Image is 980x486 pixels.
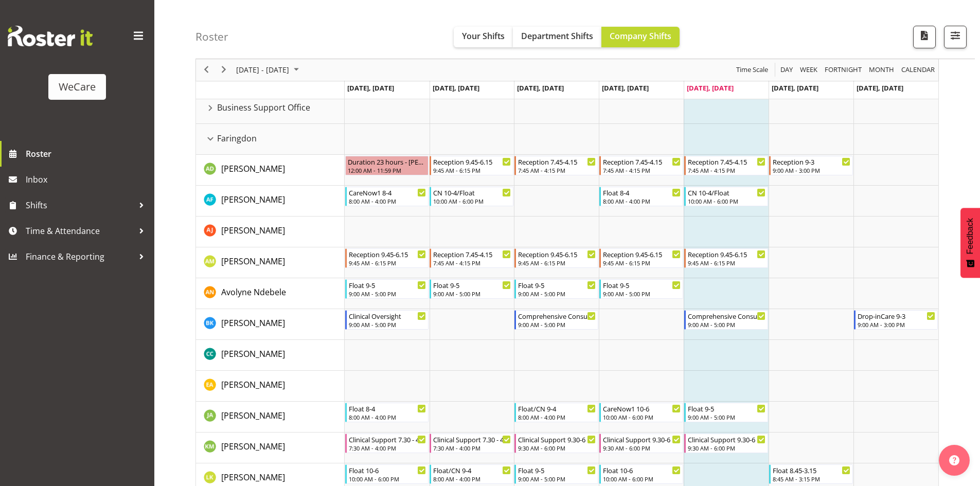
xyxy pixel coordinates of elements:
span: Finance & Reporting [26,249,134,264]
div: previous period [198,59,215,81]
span: Your Shifts [462,30,505,42]
div: Aleea Devenport"s event - Reception 7.45-4.15 Begin From Wednesday, September 17, 2025 at 7:45:00... [514,156,598,175]
div: 10:00 AM - 6:00 PM [349,475,426,483]
div: Kishendri Moodley"s event - Clinical Support 9.30-6 Begin From Friday, September 19, 2025 at 9:30... [684,434,768,453]
div: Jane Arps"s event - Float/CN 9-4 Begin From Wednesday, September 17, 2025 at 8:00:00 AM GMT+12:00... [514,403,598,422]
a: [PERSON_NAME] [221,317,285,329]
button: Fortnight [823,64,864,77]
span: [PERSON_NAME] [221,317,285,329]
div: WeCare [59,79,96,95]
button: Previous [200,64,213,77]
span: Roster [26,146,149,161]
div: Clinical Support 9.30-6 [518,434,596,444]
span: Month [868,64,895,77]
span: [PERSON_NAME] [221,441,285,452]
div: Kishendri Moodley"s event - Clinical Support 7.30 - 4 Begin From Monday, September 15, 2025 at 7:... [345,434,429,453]
td: Brian Ko resource [196,309,345,340]
td: Alex Ferguson resource [196,186,345,217]
button: Timeline Day [779,64,795,77]
div: 8:00 AM - 4:00 PM [603,197,681,205]
button: Feedback - Show survey [960,208,980,278]
div: Float 9-5 [518,280,596,290]
div: Reception 9.45-6.15 [603,249,681,259]
span: Week [799,64,818,77]
div: 9:00 AM - 3:00 PM [858,320,935,329]
div: Kishendri Moodley"s event - Clinical Support 7.30 - 4 Begin From Tuesday, September 16, 2025 at 7... [430,434,513,453]
td: Avolyne Ndebele resource [196,278,345,309]
span: Company Shifts [610,30,671,42]
div: 7:45 AM - 4:15 PM [688,166,765,174]
div: Antonia Mao"s event - Reception 9.45-6.15 Begin From Friday, September 19, 2025 at 9:45:00 AM GMT... [684,248,768,268]
span: Shifts [26,197,134,213]
div: 9:45 AM - 6:15 PM [518,259,596,267]
div: Float 9-5 [688,403,765,413]
div: CareNow1 8-4 [349,187,426,197]
div: 10:00 AM - 6:00 PM [688,197,765,205]
span: Avolyne Ndebele [221,286,286,298]
span: [DATE], [DATE] [347,83,394,93]
div: Clinical Support 9.30-6 [603,434,681,444]
div: 7:30 AM - 4:00 PM [349,444,426,452]
a: [PERSON_NAME] [221,471,285,483]
a: [PERSON_NAME] [221,193,285,206]
div: 12:00 AM - 11:59 PM [348,166,426,174]
div: 10:00 AM - 6:00 PM [603,413,681,421]
span: [PERSON_NAME] [221,410,285,421]
button: Your Shifts [454,27,513,47]
div: 9:00 AM - 5:00 PM [518,320,596,329]
div: Kishendri Moodley"s event - Clinical Support 9.30-6 Begin From Thursday, September 18, 2025 at 9:... [599,434,683,453]
div: 9:30 AM - 6:00 PM [518,444,596,452]
div: Reception 9.45-6.15 [349,249,426,259]
span: Feedback [966,218,975,254]
div: 9:00 AM - 5:00 PM [688,413,765,421]
div: Reception 7.45-4.15 [518,156,596,167]
div: Reception 9.45-6.15 [433,156,511,167]
a: [PERSON_NAME] [221,379,285,391]
span: Faringdon [217,132,257,145]
div: CN 10-4/Float [433,187,511,197]
div: Aleea Devenport"s event - Duration 23 hours - Aleea Devenport Begin From Monday, September 15, 20... [345,156,429,175]
div: 9:00 AM - 5:00 PM [688,320,765,329]
div: CareNow1 10-6 [603,403,681,413]
button: September 2025 [235,64,304,77]
span: [DATE], [DATE] [433,83,479,93]
div: 7:30 AM - 4:00 PM [433,444,511,452]
div: Avolyne Ndebele"s event - Float 9-5 Begin From Thursday, September 18, 2025 at 9:00:00 AM GMT+12:... [599,279,683,299]
div: Avolyne Ndebele"s event - Float 9-5 Begin From Monday, September 15, 2025 at 9:00:00 AM GMT+12:00... [345,279,429,299]
span: [DATE], [DATE] [517,83,564,93]
div: Liandy Kritzinger"s event - Float 9-5 Begin From Wednesday, September 17, 2025 at 9:00:00 AM GMT+... [514,464,598,484]
div: 9:00 AM - 3:00 PM [773,166,850,174]
span: [PERSON_NAME] [221,379,285,390]
span: [PERSON_NAME] [221,256,285,267]
div: Comprehensive Consult 9-5 [518,311,596,321]
div: 9:45 AM - 6:15 PM [433,166,511,174]
div: Reception 7.45-4.15 [433,249,511,259]
div: 10:00 AM - 6:00 PM [433,197,511,205]
div: Float 10-6 [603,465,681,475]
span: Department Shifts [521,30,593,42]
td: Charlotte Courtney resource [196,340,345,371]
div: CN 10-4/Float [688,187,765,197]
span: [DATE], [DATE] [857,83,903,93]
div: Float/CN 9-4 [433,465,511,475]
button: Next [217,64,231,77]
div: Drop-inCare 9-3 [858,311,935,321]
div: Liandy Kritzinger"s event - Float/CN 9-4 Begin From Tuesday, September 16, 2025 at 8:00:00 AM GMT... [430,464,513,484]
span: [PERSON_NAME] [221,194,285,205]
div: 8:00 AM - 4:00 PM [349,197,426,205]
div: Antonia Mao"s event - Reception 9.45-6.15 Begin From Wednesday, September 17, 2025 at 9:45:00 AM ... [514,248,598,268]
div: Float 9-5 [349,280,426,290]
div: Aleea Devenport"s event - Reception 9-3 Begin From Saturday, September 20, 2025 at 9:00:00 AM GMT... [769,156,853,175]
div: Alex Ferguson"s event - CareNow1 8-4 Begin From Monday, September 15, 2025 at 8:00:00 AM GMT+12:0... [345,187,429,206]
div: Float/CN 9-4 [518,403,596,413]
div: 9:00 AM - 5:00 PM [518,475,596,483]
img: help-xxl-2.png [949,455,959,465]
div: Aleea Devenport"s event - Reception 7.45-4.15 Begin From Friday, September 19, 2025 at 7:45:00 AM... [684,156,768,175]
div: Float 9-5 [433,280,511,290]
div: Antonia Mao"s event - Reception 9.45-6.15 Begin From Monday, September 15, 2025 at 9:45:00 AM GMT... [345,248,429,268]
div: Antonia Mao"s event - Reception 9.45-6.15 Begin From Thursday, September 18, 2025 at 9:45:00 AM G... [599,248,683,268]
div: Aleea Devenport"s event - Reception 9.45-6.15 Begin From Tuesday, September 16, 2025 at 9:45:00 A... [430,156,513,175]
div: Duration 23 hours - [PERSON_NAME] [348,156,426,167]
div: Jane Arps"s event - Float 8-4 Begin From Monday, September 15, 2025 at 8:00:00 AM GMT+12:00 Ends ... [345,403,429,422]
div: Float 9-5 [603,280,681,290]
